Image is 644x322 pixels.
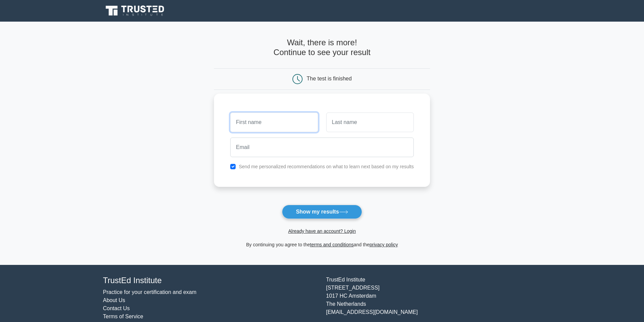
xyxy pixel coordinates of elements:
h4: Wait, there is more! Continue to see your result [214,38,430,57]
label: Send me personalized recommendations on what to learn next based on my results [239,164,414,169]
a: terms and conditions [310,242,354,247]
div: The test is finished [307,76,352,81]
a: privacy policy [369,242,398,247]
a: Practice for your certification and exam [103,289,197,295]
input: Last name [326,113,414,132]
input: First name [230,113,318,132]
button: Show my results [282,205,362,219]
input: Email [230,138,414,157]
div: By continuing you agree to the and the [210,241,434,249]
h4: TrustEd Institute [103,276,318,286]
a: Terms of Service [103,314,143,319]
a: Contact Us [103,305,130,311]
a: Already have an account? Login [288,228,356,234]
a: About Us [103,297,125,303]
